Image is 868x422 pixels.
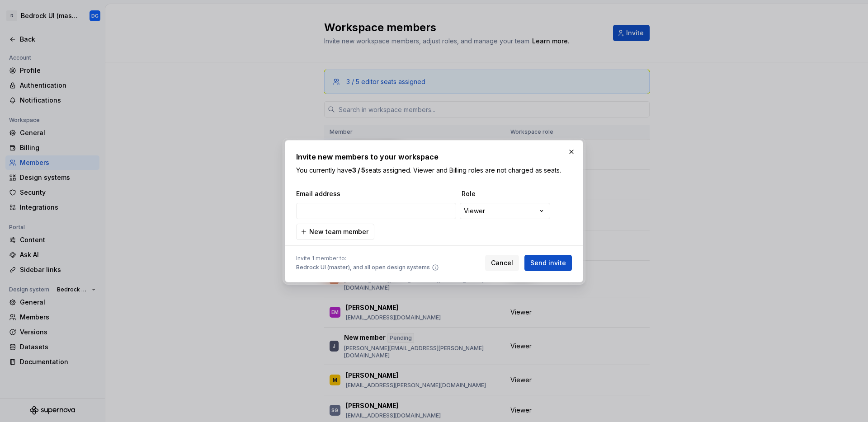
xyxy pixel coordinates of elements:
[296,151,572,162] h2: Invite new members to your workspace
[530,258,566,267] span: Send invite
[309,227,368,236] span: New team member
[491,258,513,267] span: Cancel
[462,189,552,198] span: Role
[524,255,572,271] button: Send invite
[352,166,365,174] b: 3 / 5
[296,255,439,262] span: Invite 1 member to:
[485,255,519,271] button: Cancel
[296,166,572,175] p: You currently have seats assigned. Viewer and Billing roles are not charged as seats.
[296,189,458,198] span: Email address
[296,264,430,271] span: Bedrock UI (master), and all open design systems
[296,224,374,240] button: New team member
